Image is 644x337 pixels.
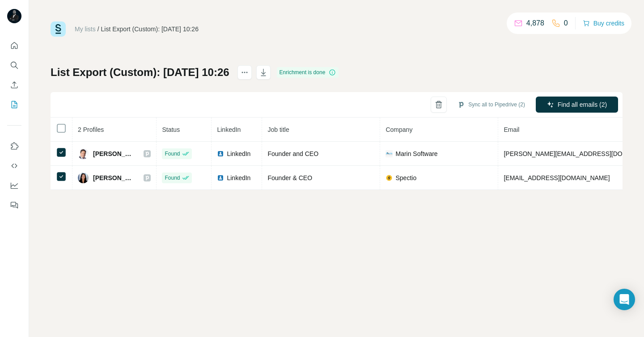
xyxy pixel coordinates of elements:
[217,126,241,133] span: LinkedIn
[93,173,135,182] span: [PERSON_NAME]
[558,100,607,109] span: Find all emails (2)
[101,25,199,34] div: List Export (Custom): [DATE] 10:26
[536,97,618,113] button: Find all emails (2)
[7,197,21,213] button: Feedback
[217,150,224,157] img: LinkedIn logo
[227,149,250,158] span: LinkedIn
[504,174,610,181] span: [EMAIL_ADDRESS][DOMAIN_NAME]
[78,148,89,159] img: Avatar
[7,9,21,23] img: Avatar
[7,77,21,93] button: Enrich CSV
[237,65,252,80] button: actions
[395,173,416,182] span: Spectio
[51,21,66,37] img: Surfe Logo
[165,174,180,182] span: Found
[7,177,21,194] button: Dashboard
[614,289,635,310] div: Open Intercom Messenger
[267,126,289,133] span: Job title
[526,18,544,29] p: 4,878
[7,158,21,174] button: Use Surfe API
[217,174,224,181] img: LinkedIn logo
[386,174,393,181] img: company-logo
[564,18,568,29] p: 0
[267,174,312,181] span: Founder & CEO
[7,97,21,113] button: My lists
[504,126,519,133] span: Email
[386,126,412,133] span: Company
[395,149,437,158] span: Marin Software
[97,25,99,34] li: /
[451,98,531,111] button: Sync all to Pipedrive (2)
[583,17,624,29] button: Buy credits
[51,65,229,80] h1: List Export (Custom): [DATE] 10:26
[75,25,96,33] a: My lists
[386,150,393,157] img: company-logo
[78,173,89,183] img: Avatar
[7,57,21,73] button: Search
[93,149,135,158] span: [PERSON_NAME]
[277,67,339,78] div: Enrichment is done
[7,38,21,54] button: Quick start
[165,150,180,158] span: Found
[162,126,180,133] span: Status
[227,173,250,182] span: LinkedIn
[78,126,104,133] span: 2 Profiles
[267,150,318,157] span: Founder and CEO
[7,138,21,154] button: Use Surfe on LinkedIn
